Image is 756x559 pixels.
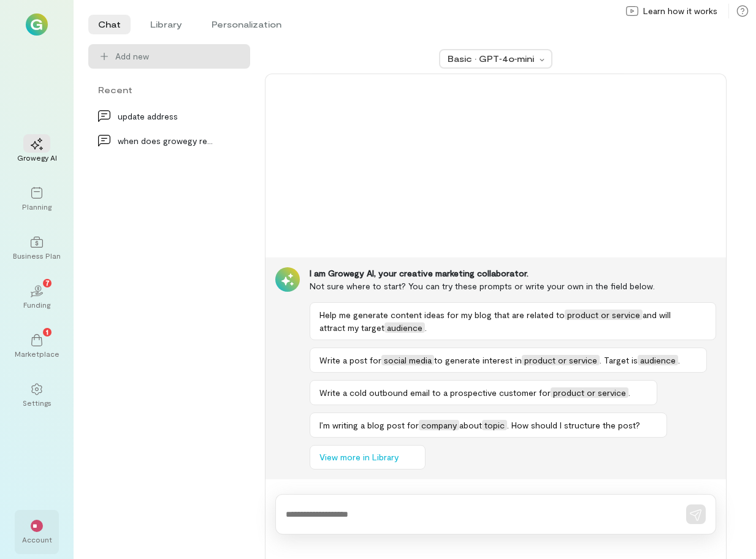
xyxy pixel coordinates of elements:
div: I am Growegy AI, your creative marketing collaborator. [310,267,716,279]
span: Write a post for [319,355,381,365]
span: Learn how it works [643,5,717,17]
span: Add new [115,50,240,63]
button: Write a cold outbound email to a prospective customer forproduct or service. [310,380,657,405]
span: to generate interest in [434,355,522,365]
span: I’m writing a blog post for [319,420,419,430]
button: I’m writing a blog post forcompanyabouttopic. How should I structure the post? [310,413,667,438]
span: . [678,355,680,365]
a: Marketplace [15,324,59,368]
span: View more in Library [319,451,399,463]
span: Write a cold outbound email to a prospective customer for [319,387,551,398]
span: . How should I structure the post? [507,420,640,430]
div: Not sure where to start? You can try these prompts or write your own in the field below. [310,279,716,292]
span: . [628,387,630,398]
a: Growegy AI [15,128,59,172]
span: Help me generate content ideas for my blog that are related to [319,310,565,320]
a: Funding [15,275,59,319]
div: when does growegy report [118,134,213,147]
div: Growegy AI [17,153,57,162]
div: Marketplace [15,349,59,359]
div: Account [22,534,52,544]
span: product or service [565,310,643,320]
span: . [425,322,427,333]
div: update address [118,110,213,123]
span: social media [381,355,434,365]
li: Chat [88,15,131,34]
div: Settings [23,398,52,408]
div: Recent [88,83,250,96]
a: Business Plan [15,226,59,270]
div: Funding [23,300,50,310]
span: 1 [46,326,48,337]
a: Settings [15,373,59,417]
span: about [459,420,482,430]
li: Library [140,15,192,34]
span: product or service [551,387,628,398]
span: audience [638,355,678,365]
a: Planning [15,177,59,221]
span: company [419,420,459,430]
span: topic [482,420,507,430]
div: Basic · GPT‑4o‑mini [448,53,536,65]
div: Business Plan [13,251,61,260]
button: View more in Library [310,445,426,470]
span: 7 [45,277,50,288]
span: product or service [522,355,600,365]
span: . Target is [600,355,638,365]
span: audience [384,322,425,333]
button: Write a post forsocial mediato generate interest inproduct or service. Target isaudience. [310,348,707,373]
button: Help me generate content ideas for my blog that are related toproduct or serviceand will attract ... [310,302,716,340]
li: Personalization [202,15,291,34]
div: Planning [22,202,52,211]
